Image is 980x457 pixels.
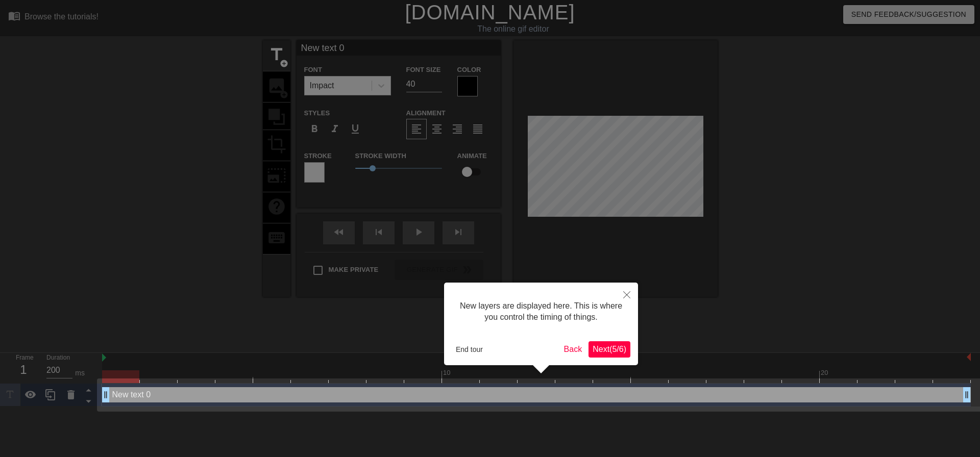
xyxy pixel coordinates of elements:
[616,283,638,306] button: Close
[452,342,487,357] button: End tour
[560,341,586,358] button: Back
[589,341,630,358] button: Next
[452,290,630,334] div: New layers are displayed here. This is where you control the timing of things.
[593,345,626,353] span: Next ( 5 / 6 )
